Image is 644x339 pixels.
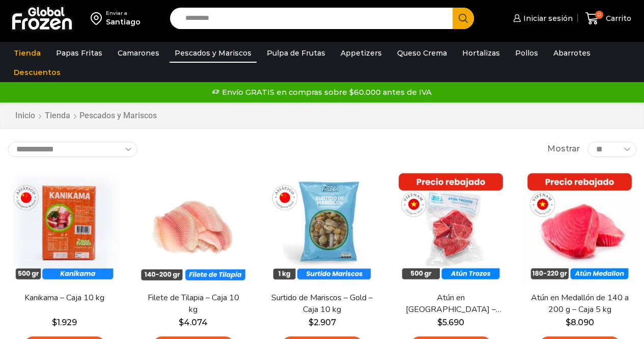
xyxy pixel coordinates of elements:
a: Surtido de Mariscos – Gold – Caja 10 kg [271,292,373,316]
div: Santiago [106,17,141,27]
a: Appetizers [335,43,387,63]
a: Descuentos [9,63,66,82]
img: address-field-icon.svg [91,10,106,27]
h1: Pescados y Mariscos [79,111,157,120]
a: Pescados y Mariscos [170,43,257,63]
div: Enviar a [106,10,141,17]
bdi: 4.074 [179,318,208,327]
span: $ [52,318,57,327]
a: Pollos [510,43,543,63]
span: $ [566,318,571,327]
a: Filete de Tilapia – Caja 10 kg [142,292,244,316]
bdi: 5.690 [437,318,464,327]
span: $ [437,318,442,327]
bdi: 2.907 [309,318,336,327]
a: Queso Crema [392,43,452,63]
span: $ [309,318,314,327]
a: Papas Fritas [51,43,107,63]
a: 0 Carrito [583,7,634,31]
a: Abarrotes [548,43,596,63]
bdi: 8.090 [566,318,594,327]
span: 0 [595,11,603,19]
button: Search button [453,8,474,29]
a: Tienda [9,43,46,63]
a: Atún en [GEOGRAPHIC_DATA] – Caja 10 kg [400,292,502,316]
a: Pulpa de Frutas [262,43,330,63]
span: Carrito [603,13,631,23]
span: Mostrar [547,143,580,155]
span: $ [179,318,184,327]
bdi: 1.929 [52,318,77,327]
span: Iniciar sesión [521,13,573,23]
a: Hortalizas [457,43,505,63]
nav: Breadcrumb [15,110,157,122]
a: Camarones [113,43,164,63]
select: Pedido de la tienda [8,142,137,157]
a: Tienda [44,110,71,122]
a: Kanikama – Caja 10 kg [13,292,116,304]
a: Atún en Medallón de 140 a 200 g – Caja 5 kg [528,292,631,316]
a: Iniciar sesión [511,8,573,29]
a: Inicio [15,110,36,122]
